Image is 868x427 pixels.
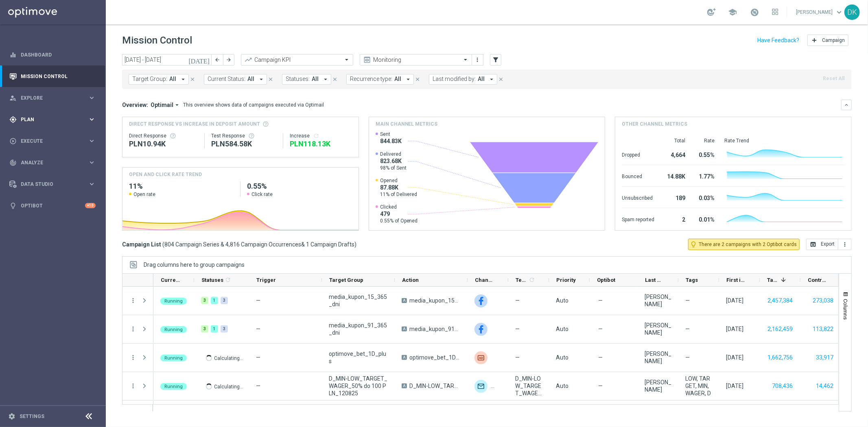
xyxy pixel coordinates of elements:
button: 2,457,384 [767,296,794,306]
i: gps_fixed [9,116,17,123]
span: Campaign [822,37,845,43]
div: Press SPACE to select this row. [122,344,153,372]
button: more_vert [129,354,137,361]
span: 87.88K [380,184,418,191]
span: A [402,327,407,331]
span: Calculate column [527,275,535,284]
colored-tag: Running [160,325,187,333]
div: 0.55% [695,148,715,161]
i: more_vert [129,325,137,333]
div: Criteo [474,351,488,364]
div: 1 [211,297,218,304]
span: All [312,76,319,83]
button: 33,917 [815,353,834,363]
span: Calculate column [223,275,231,284]
i: track_changes [9,159,17,166]
span: Sent [380,131,402,137]
span: Last Modified By [645,277,665,283]
button: equalizer Dashboard [9,52,96,58]
i: arrow_drop_down [404,76,412,83]
button: more_vert [129,382,137,390]
div: 3 [221,325,228,333]
i: settings [8,413,15,420]
div: Optibot [9,195,96,216]
span: Plan [21,117,88,122]
div: 11 Aug 2025, Monday [726,354,743,361]
span: — [515,325,520,333]
span: school [728,8,737,17]
img: Private message [491,380,504,393]
p: Calculating... [214,382,243,390]
div: Data Studio [9,181,88,188]
i: arrow_drop_down [179,76,187,83]
button: play_circle_outline Execute keyboard_arrow_right [9,138,96,144]
span: Direct Response VS Increase In Deposit Amount [129,120,260,128]
span: Analyze [21,160,88,165]
div: PLN10,940 [129,139,198,149]
div: 1 [211,325,218,333]
div: 0.03% [695,191,715,204]
button: 2,162,459 [767,324,794,334]
i: open_in_browser [810,241,816,248]
i: play_circle_outline [9,137,17,145]
span: keyboard_arrow_down [835,8,844,17]
div: gps_fixed Plan keyboard_arrow_right [9,116,96,123]
span: media_kupon_91_365_dni [409,325,461,333]
h2: 0.55% [247,181,352,191]
span: Auto [556,326,568,332]
div: Mission Control [9,73,96,80]
i: trending_up [244,56,252,64]
button: Current Status: All arrow_drop_down [204,74,267,85]
button: lightbulb Optibot +10 [9,203,96,209]
img: Facebook Custom Audience [474,294,488,307]
span: Statuses [201,277,223,283]
i: equalizer [9,51,17,59]
div: Press SPACE to select this row. [153,372,841,401]
button: 708,436 [771,381,794,391]
colored-tag: Running [160,297,187,305]
div: Spam reported [622,212,654,225]
span: media_kupon_15_365_dni [329,293,388,308]
span: — [685,354,690,361]
button: 1,662,756 [767,353,794,363]
h3: Overview: [122,101,148,109]
a: Settings [20,414,44,419]
h4: Other channel metrics [622,120,687,128]
div: This overview shows data of campaigns executed via Optimail [183,101,324,109]
i: arrow_drop_down [258,76,265,83]
span: — [256,383,260,389]
button: Statuses: All arrow_drop_down [282,74,331,85]
a: Dashboard [21,44,96,65]
span: Auto [556,297,568,304]
div: 11 Aug 2025, Monday [726,325,743,333]
span: Delivered [380,151,407,157]
i: filter_alt [492,56,499,63]
div: Dashboard [9,44,96,65]
img: Facebook Custom Audience [474,323,488,336]
input: Select date range [122,54,212,65]
button: more_vert [129,297,137,304]
button: 273,038 [812,296,834,306]
button: more_vert [838,239,852,250]
div: 189 [664,191,685,204]
span: — [256,326,260,332]
span: — [685,297,690,304]
span: 844.83K [380,137,402,145]
i: more_vert [842,241,848,248]
button: lightbulb_outline There are 2 campaigns with 2 Optibot cards [688,239,800,250]
button: close [267,75,274,84]
span: Optibot [597,277,615,283]
span: Trigger [256,277,276,283]
i: close [332,76,338,82]
span: optimove_bet_1D_plus [329,350,388,365]
div: 12 Aug 2025, Tuesday [726,382,743,390]
span: & [301,241,305,248]
div: 14.88K [664,169,685,182]
div: Press SPACE to select this row. [153,344,841,372]
span: — [598,325,603,333]
i: add [811,37,818,44]
i: arrow_drop_down [173,101,181,109]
